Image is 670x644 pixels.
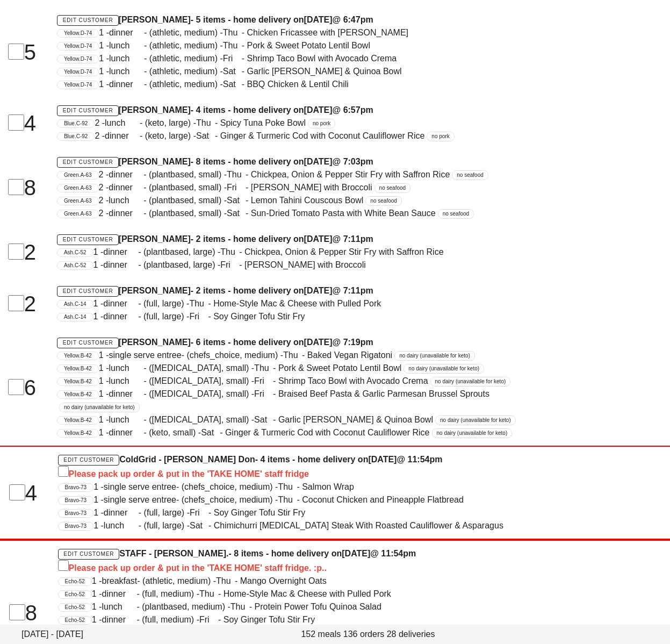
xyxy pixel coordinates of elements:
[333,105,373,115] span: @ 6:57pm
[64,430,92,437] span: Yellow.B-42
[99,67,401,76] span: 1 - - (athletic, medium) - - Garlic [PERSON_NAME] & Quinoa Bowl
[304,105,333,115] span: [DATE]
[93,495,464,504] span: 1 - - (chefs_choice, medium) - - Coconut Chicken and Pineapple Flatbread
[99,209,436,218] span: 2 - - (plantbased, small) - - Sun-Dried Tomato Pasta with White Bean Sauce
[92,602,381,611] span: 1 - - (plantbased, medium) - - Protein Power Tofu Quinoa Salad
[65,484,87,491] span: Bravo-73
[62,108,113,113] span: Edit Customer
[333,338,373,347] span: @ 7:19pm
[58,453,556,481] h4: ColdGrid - [PERSON_NAME] Don - 4 items - home delivery on
[103,310,138,323] span: dinner
[64,417,92,424] span: Yellow.B-42
[189,310,208,323] span: Fri
[99,389,489,398] span: 1 - - ([MEDICAL_DATA], small) - - Braised Beef Pasta & Garlic Parmesan Brussel Sprouts
[99,41,370,50] span: 1 - - (athletic, medium) - - Pork & Sweet Potato Lentil Bowl
[223,78,242,91] span: Sat
[64,42,92,50] span: Yellow.D-74
[64,262,87,269] span: Ash.C-52
[105,117,140,130] span: lunch
[99,170,450,179] span: 2 - - (plantbased, small) - - Chickpea, Onion & Pepper Stir Fry with Saffron Rice
[304,286,333,295] span: [DATE]
[199,588,218,600] span: Thu
[109,375,143,388] span: lunch
[65,523,87,530] span: Bravo-73
[102,588,137,600] span: dinner
[104,506,139,519] span: dinner
[283,349,302,362] span: Thu
[93,260,366,269] span: 1 - - (plantbased, large) - - [PERSON_NAME] with Broccoli
[333,286,373,295] span: @ 7:11pm
[65,510,87,517] span: Bravo-73
[64,378,92,385] span: Yellow.B-42
[103,246,138,259] span: dinner
[109,168,143,181] span: dinner
[333,234,373,244] span: @ 7:11pm
[196,117,215,130] span: Thu
[304,157,333,166] span: [DATE]
[64,210,92,218] span: Green.A-63
[64,120,88,127] span: Blue.C-92
[190,519,208,532] span: Sat
[65,617,85,624] span: Echo-52
[223,65,242,78] span: Sat
[105,130,140,142] span: dinner
[333,157,373,166] span: @ 7:03pm
[220,246,239,259] span: Thu
[99,415,433,424] span: 1 - - ([MEDICAL_DATA], small) - - Garlic [PERSON_NAME] & Quinoa Bowl
[227,194,246,207] span: Sat
[57,234,119,245] a: Edit Customer
[370,549,416,558] span: @ 11:54pm
[62,237,113,242] span: Edit Customer
[99,183,372,192] span: 2 - - (plantbased, small) - - [PERSON_NAME] with Broccoli
[93,508,305,517] span: 1 - - (full, large) - - Soy Ginger Tofu Stir Fry
[62,159,113,165] span: Edit Customer
[64,300,87,308] span: Ash.C-14
[109,207,143,220] span: dinner
[103,259,138,271] span: dinner
[304,234,333,244] span: [DATE]
[57,13,556,26] h4: [PERSON_NAME] - 5 items - home delivery on
[220,259,239,271] span: Fri
[57,233,556,246] h4: [PERSON_NAME] - 2 items - home delivery on
[57,104,556,117] h4: [PERSON_NAME] - 4 items - home delivery on
[99,28,408,37] span: 1 - - (athletic, medium) - - Chicken Fricassee with [PERSON_NAME]
[190,506,208,519] span: Fri
[230,600,249,613] span: Thu
[397,455,442,464] span: @ 11:54pm
[57,336,556,349] h4: [PERSON_NAME] - 6 items - home delivery on
[227,207,246,220] span: Sat
[103,297,138,310] span: dinner
[57,286,119,297] a: Edit Customer
[199,613,218,626] span: Fri
[64,184,92,192] span: Green.A-63
[109,194,143,207] span: lunch
[223,39,242,52] span: Thu
[254,362,273,375] span: Thu
[65,497,87,504] span: Bravo-73
[64,313,87,321] span: Ash.C-14
[64,365,92,373] span: Yellow.B-42
[102,600,137,613] span: lunch
[62,288,113,294] span: Edit Customer
[278,493,297,506] span: Thu
[99,54,397,63] span: 1 - - (athletic, medium) - - Shrimp Taco Bowl with Avocado Crema
[109,78,144,91] span: dinner
[64,55,92,63] span: Yellow.D-74
[64,391,92,398] span: Yellow.B-42
[254,375,273,388] span: Fri
[342,549,370,558] span: [DATE]
[102,613,137,626] span: dinner
[63,551,114,557] span: Edit Customer
[109,362,143,375] span: lunch
[57,157,119,168] a: Edit Customer
[63,457,114,463] span: Edit Customer
[227,181,246,194] span: Fri
[57,284,556,297] h4: [PERSON_NAME] - 2 items - home delivery on
[223,26,242,39] span: Thu
[64,197,92,205] span: Green.A-63
[65,578,85,585] span: Echo-52
[64,249,87,256] span: Ash.C-52
[62,17,113,23] span: Edit Customer
[109,26,144,39] span: dinner
[104,519,139,532] span: lunch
